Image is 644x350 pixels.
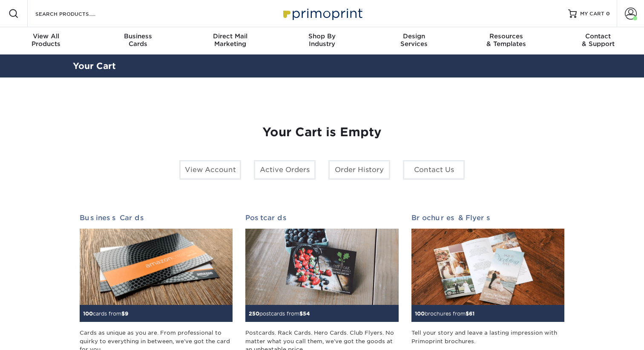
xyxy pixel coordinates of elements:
span: $ [121,310,125,317]
span: Contact [552,32,644,40]
a: Direct MailMarketing [184,27,276,55]
a: Shop ByIndustry [276,27,368,55]
a: Contact& Support [552,27,644,55]
span: Shop By [276,32,368,40]
span: 100 [415,310,425,317]
div: Marketing [184,32,276,48]
img: Postcards [245,229,398,305]
div: Services [368,32,460,48]
a: Contact Us [403,160,465,180]
span: 100 [83,310,93,317]
img: Brochures & Flyers [411,229,564,305]
span: 9 [125,310,128,317]
div: & Support [552,32,644,48]
a: View Account [179,160,241,180]
a: Order History [328,160,390,180]
span: $ [466,310,469,317]
span: Resources [460,32,552,40]
a: Your Cart [73,61,116,71]
h1: Your Cart is Empty [80,125,564,140]
div: Industry [276,32,368,48]
div: Cards [92,32,184,48]
input: SEARCH PRODUCTS..... [34,9,118,19]
span: Business [92,32,184,40]
h2: Business Cards [80,214,233,222]
span: 0 [606,11,610,17]
a: Active Orders [254,160,316,180]
span: MY CART [580,10,604,17]
small: postcards from [249,310,310,317]
span: 250 [249,310,259,317]
a: BusinessCards [92,27,184,55]
small: brochures from [415,310,474,317]
span: 61 [469,310,474,317]
h2: Postcards [245,214,398,222]
img: Primoprint [279,4,365,23]
h2: Brochures & Flyers [411,214,564,222]
div: & Templates [460,32,552,48]
span: $ [299,310,303,317]
span: Direct Mail [184,32,276,40]
small: cards from [83,310,128,317]
a: Resources& Templates [460,27,552,55]
img: Business Cards [80,229,233,305]
a: DesignServices [368,27,460,55]
span: Design [368,32,460,40]
span: 54 [303,310,310,317]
